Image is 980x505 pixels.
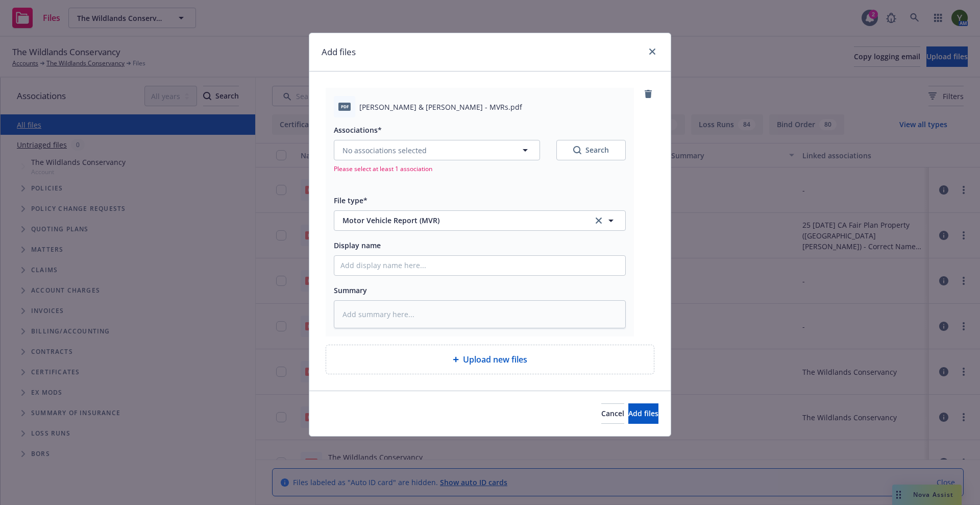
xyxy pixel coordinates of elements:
[322,45,356,59] h1: Add files
[334,196,367,205] span: File type*
[334,256,625,275] input: Add display name here...
[326,345,654,374] div: Upload new files
[601,408,624,418] span: Cancel
[646,45,658,58] a: close
[334,241,381,250] span: Display name
[334,164,626,173] span: Please select at least 1 association
[601,403,624,424] button: Cancel
[628,403,658,424] button: Add files
[573,145,609,155] div: Search
[359,102,522,112] span: [PERSON_NAME] & [PERSON_NAME] - MVRs.pdf
[342,215,579,226] span: Motor Vehicle Report (MVR)
[463,353,527,366] span: Upload new files
[556,140,626,160] button: SearchSearch
[334,210,626,231] button: Motor Vehicle Report (MVR)clear selection
[334,140,540,160] button: No associations selected
[642,88,654,100] a: remove
[334,285,367,295] span: Summary
[628,408,658,418] span: Add files
[338,103,351,110] span: pdf
[593,214,605,227] a: clear selection
[334,125,382,135] span: Associations*
[573,146,581,154] svg: Search
[342,145,427,156] span: No associations selected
